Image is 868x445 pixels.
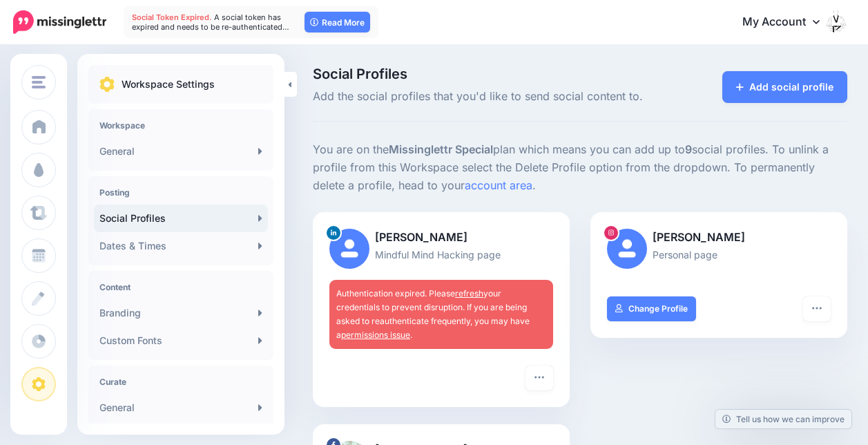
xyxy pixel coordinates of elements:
span: Add the social profiles that you'd like to send social content to. [313,88,662,106]
a: My Account [729,6,847,39]
a: Add social profile [722,71,847,103]
p: You are on the plan which means you can add up to social profiles. To unlink a profile from this ... [313,141,847,195]
h4: Posting [99,187,262,198]
img: settings.png [99,77,115,92]
img: user_default_image.png [607,229,647,269]
h4: Content [99,282,262,292]
img: Missinglettr [13,10,106,34]
a: Custom Fonts [94,327,268,354]
b: Missinglettr Special [389,142,493,156]
img: user_default_image.png [329,229,369,269]
h4: Curate [99,377,262,387]
a: permissions issue [341,330,410,340]
a: General [94,138,268,165]
span: Authentication expired. Please your credentials to prevent disruption. If you are being asked to ... [336,288,530,340]
a: Change Profile [607,296,696,321]
p: Personal page [607,247,831,263]
p: [PERSON_NAME] [607,229,831,247]
p: Workspace Settings [122,76,215,93]
a: General [94,394,268,422]
b: 9 [685,142,692,156]
a: Tell us how we can improve [715,410,851,428]
span: Social Profiles [313,67,662,81]
span: Social Token Expired. [132,12,212,22]
a: Branding [94,299,268,327]
a: account area [465,178,532,192]
a: Read More [305,12,370,32]
span: A social token has expired and needs to be re-authenticated… [132,12,289,32]
a: refresh [455,288,483,299]
a: Social Profiles [94,205,268,232]
p: Mindful Mind Hacking page [329,247,553,263]
img: menu.png [32,76,46,88]
a: Dates & Times [94,232,268,260]
p: [PERSON_NAME] [329,229,553,247]
h4: Workspace [99,120,262,131]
